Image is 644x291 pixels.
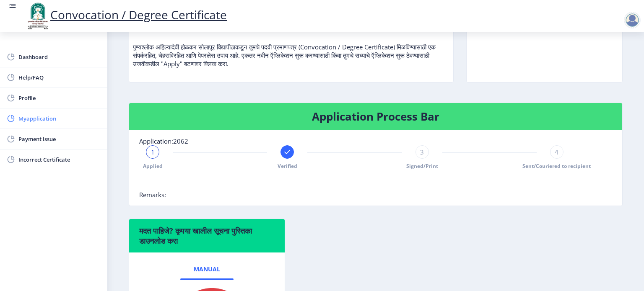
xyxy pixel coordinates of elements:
span: Signed/Print [406,162,438,170]
span: Manual [194,266,220,273]
span: 4 [555,148,558,156]
span: Sent/Couriered to recipient [522,162,591,170]
a: Manual [180,259,234,279]
span: Application:2062 [139,137,188,145]
span: 3 [420,148,424,156]
span: Incorrect Certificate [18,155,101,165]
span: Applied [143,162,163,170]
span: Remarks: [139,191,166,199]
h6: मदत पाहिजे? कृपया खालील सूचना पुस्तिका डाउनलोड करा [139,226,275,246]
a: Convocation / Degree Certificate [25,7,227,23]
span: Verified [278,162,297,170]
span: Help/FAQ [18,72,101,82]
h4: Application Process Bar [139,110,612,123]
p: पुण्यश्लोक अहिल्यादेवी होळकर सोलापूर विद्यापीठाकडून तुमचे पदवी प्रमाणपत्र (Convocation / Degree C... [133,26,449,68]
span: 1 [151,148,155,156]
span: Myapplication [18,113,101,124]
img: logo [25,2,50,30]
span: Payment issue [18,134,101,144]
span: Dashboard [18,52,101,62]
span: Profile [18,93,101,103]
